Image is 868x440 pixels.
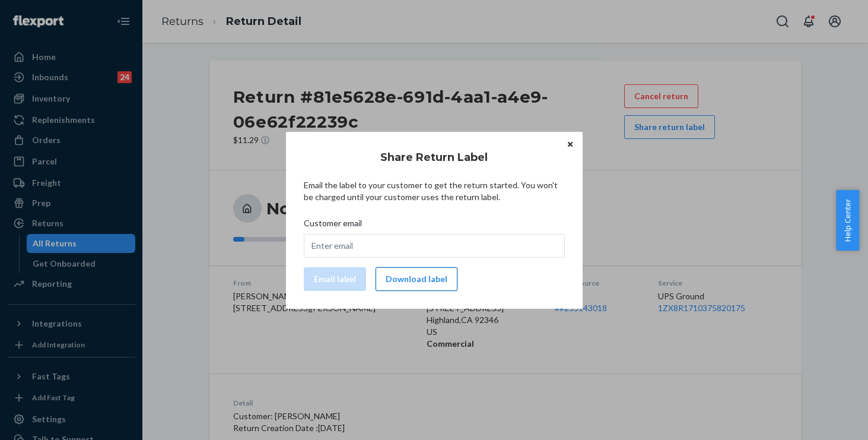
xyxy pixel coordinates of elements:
[376,267,457,291] button: Download label
[380,150,488,165] h3: Share Return Label
[304,267,366,291] button: Email label
[304,217,362,234] span: Customer email
[304,179,565,203] p: Email the label to your customer to get the return started. You won't be charged until your custo...
[304,234,565,258] input: Customer email
[564,138,576,151] button: Close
